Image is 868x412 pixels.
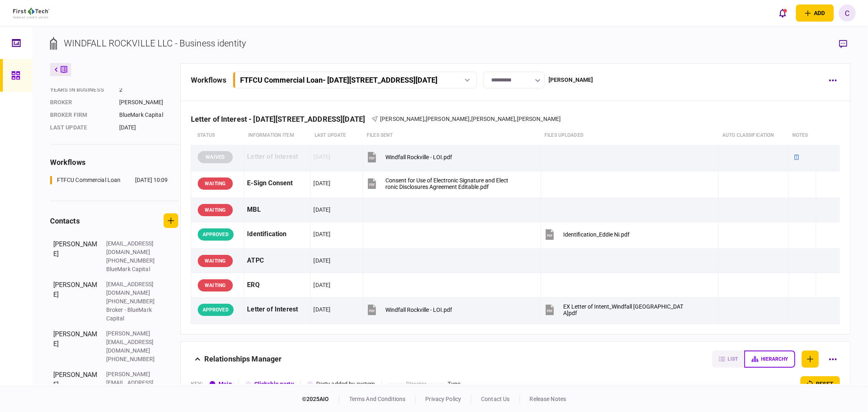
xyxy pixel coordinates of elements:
[366,300,452,319] button: Windfall Rockville - LOI.pdf
[471,116,516,122] span: [PERSON_NAME]
[106,265,159,274] div: BlueMark Capital
[254,380,294,388] div: Clickable party
[788,126,816,145] th: notes
[135,176,168,184] div: [DATE] 10:09
[839,4,856,22] button: C
[119,98,178,107] div: [PERSON_NAME]
[50,98,111,107] div: Broker
[13,8,49,18] img: client company logo
[313,281,330,289] div: [DATE]
[50,111,111,119] div: broker firm
[544,225,630,243] button: Identification_Eddie Ni.pdf
[198,255,233,267] div: WAITING
[53,329,98,364] div: [PERSON_NAME]
[247,252,307,270] div: ATPC
[191,380,203,388] div: KEY :
[64,37,246,50] div: WINDFALL ROCKVILLE LLC - Business identity
[796,4,834,22] button: open adding identity options
[106,355,159,364] div: [PHONE_NUMBER]
[718,126,788,145] th: auto classification
[106,239,159,256] div: [EMAIL_ADDRESS][DOMAIN_NAME]
[119,85,178,94] div: 2
[198,178,233,190] div: WAITING
[53,280,98,323] div: [PERSON_NAME]
[563,303,686,316] div: EX Letter of Intent_Windfall Rockville.pdf
[544,300,686,319] button: EX Letter of Intent_Windfall Rockville.pdf
[426,116,470,122] span: [PERSON_NAME]
[50,85,111,94] div: years in business
[106,329,159,355] div: [PERSON_NAME][EMAIL_ADDRESS][DOMAIN_NAME]
[774,4,791,22] button: open notifications list
[119,111,178,119] div: BlueMark Capital
[240,76,437,84] div: FTFCU Commercial Loan - [DATE][STREET_ADDRESS][DATE]
[385,154,452,160] div: Windfall Rockville - LOI.pdf
[316,380,375,388] div: Party added by system
[198,228,234,241] div: APPROVED
[366,174,508,193] button: Consent for Use of Electronic Signature and Electronic Disclosures Agreement Editable.pdf
[50,176,168,184] a: FTFCU Commercial Loan[DATE] 10:09
[313,179,330,187] div: [DATE]
[191,126,244,145] th: status
[53,239,98,274] div: [PERSON_NAME]
[744,351,795,368] button: hierarchy
[761,356,788,362] span: hierarchy
[198,204,233,216] div: WAITING
[106,306,159,323] div: Broker - BlueMark Capital
[385,307,452,313] div: Windfall Rockville - LOI.pdf
[540,126,718,145] th: Files uploaded
[385,177,508,190] div: Consent for Use of Electronic Signature and Electronic Disclosures Agreement Editable.pdf
[349,396,406,402] a: terms and conditions
[247,276,307,294] div: ERQ
[424,116,426,122] span: ,
[800,376,840,392] button: reset
[50,215,80,226] div: contacts
[233,72,477,88] button: FTFCU Commercial Loan- [DATE][STREET_ADDRESS][DATE]
[563,231,630,238] div: Identification_Eddie Ni.pdf
[310,126,363,145] th: last update
[530,396,566,402] a: release notes
[481,396,509,402] a: contact us
[106,280,159,297] div: [EMAIL_ADDRESS][DOMAIN_NAME]
[549,76,593,84] div: [PERSON_NAME]
[712,351,744,368] button: list
[470,116,471,122] span: ,
[516,116,517,122] span: ,
[50,123,111,132] div: last update
[191,75,226,85] div: workflows
[106,370,159,396] div: [PERSON_NAME][EMAIL_ADDRESS][DOMAIN_NAME]
[247,148,307,166] div: Letter of Interest
[106,256,159,265] div: [PHONE_NUMBER]
[198,304,234,316] div: APPROVED
[244,126,310,145] th: Information item
[363,126,540,145] th: files sent
[302,395,339,403] div: © 2025 AIO
[247,201,307,219] div: MBL
[247,300,307,319] div: Letter of Interest
[247,225,307,243] div: Identification
[198,151,233,163] div: WAIVED
[380,116,424,122] span: [PERSON_NAME]
[313,230,330,238] div: [DATE]
[247,174,307,193] div: E-Sign Consent
[517,116,561,122] span: [PERSON_NAME]
[119,123,178,132] div: [DATE]
[219,380,232,388] div: Main
[728,356,738,362] span: list
[313,256,330,265] div: [DATE]
[313,305,330,313] div: [DATE]
[198,279,233,291] div: WAITING
[191,115,372,123] div: Letter of Interest - [DATE][STREET_ADDRESS][DATE]
[366,148,452,166] button: Windfall Rockville - LOI.pdf
[106,297,159,306] div: [PHONE_NUMBER]
[50,157,178,168] div: workflows
[313,153,330,161] div: [DATE]
[448,380,460,388] div: Type
[313,206,330,214] div: [DATE]
[204,351,282,368] div: Relationships Manager
[57,176,121,184] div: FTFCU Commercial Loan
[425,396,461,402] a: privacy policy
